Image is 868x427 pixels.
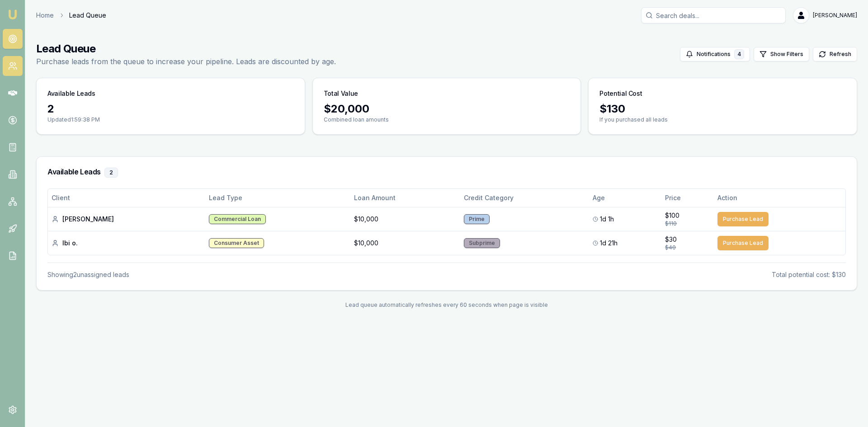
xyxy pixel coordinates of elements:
[324,89,358,98] h3: Total Value
[209,238,264,248] div: Consumer Asset
[47,270,129,279] div: Showing 2 unassigned lead s
[665,220,710,227] div: $110
[641,7,786,23] input: Search deals
[734,49,744,59] div: 4
[36,11,106,20] nav: breadcrumb
[209,214,266,224] div: Commercial Loan
[589,189,661,207] th: Age
[47,116,294,123] p: Updated 1:59:38 PM
[665,235,677,244] span: $30
[460,189,589,207] th: Credit Category
[47,89,95,98] h3: Available Leads
[600,215,614,224] span: 1d 1h
[599,102,846,116] div: $ 130
[772,270,846,279] div: Total potential cost: $130
[47,168,846,178] h3: Available Leads
[52,215,202,224] div: [PERSON_NAME]
[813,47,857,61] button: Refresh
[350,231,461,255] td: $10,000
[104,168,118,178] div: 2
[714,189,845,207] th: Action
[600,239,618,248] span: 1d 21h
[205,189,350,207] th: Lead Type
[69,11,106,20] span: Lead Queue
[48,189,205,207] th: Client
[36,301,857,309] div: Lead queue automatically refreshes every 60 seconds when page is visible
[464,214,490,224] div: Prime
[717,212,769,226] button: Purchase Lead
[599,89,642,98] h3: Potential Cost
[36,56,336,67] p: Purchase leads from the queue to increase your pipeline. Leads are discounted by age.
[36,11,54,20] a: Home
[599,116,846,123] p: If you purchased all leads
[464,238,500,248] div: Subprime
[717,236,769,250] button: Purchase Lead
[324,102,570,116] div: $ 20,000
[665,244,710,251] div: $40
[36,42,336,56] h1: Lead Queue
[350,189,461,207] th: Loan Amount
[324,116,570,123] p: Combined loan amounts
[350,207,461,231] td: $10,000
[52,239,202,248] div: Ibi o.
[661,189,713,207] th: Price
[680,47,750,61] button: Notifications4
[47,102,294,116] div: 2
[813,12,857,19] span: [PERSON_NAME]
[7,9,18,20] img: emu-icon-u.png
[754,47,809,61] button: Show Filters
[665,211,679,220] span: $100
